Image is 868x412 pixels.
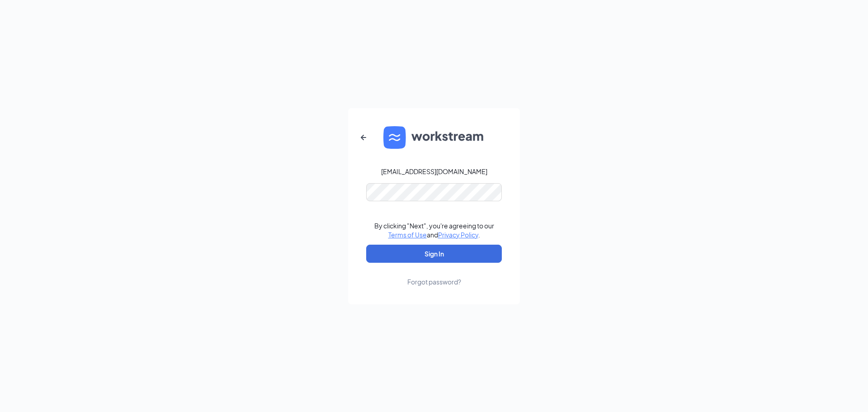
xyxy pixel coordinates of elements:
[388,231,427,239] a: Terms of Use
[353,127,374,148] button: ArrowLeftNew
[438,231,478,239] a: Privacy Policy
[381,167,487,176] div: [EMAIL_ADDRESS][DOMAIN_NAME]
[374,221,494,239] div: By clicking "Next", you're agreeing to our and .
[358,132,369,143] svg: ArrowLeftNew
[407,277,461,286] div: Forgot password?
[407,263,461,286] a: Forgot password?
[366,245,502,263] button: Sign In
[383,126,485,149] img: WS logo and Workstream text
